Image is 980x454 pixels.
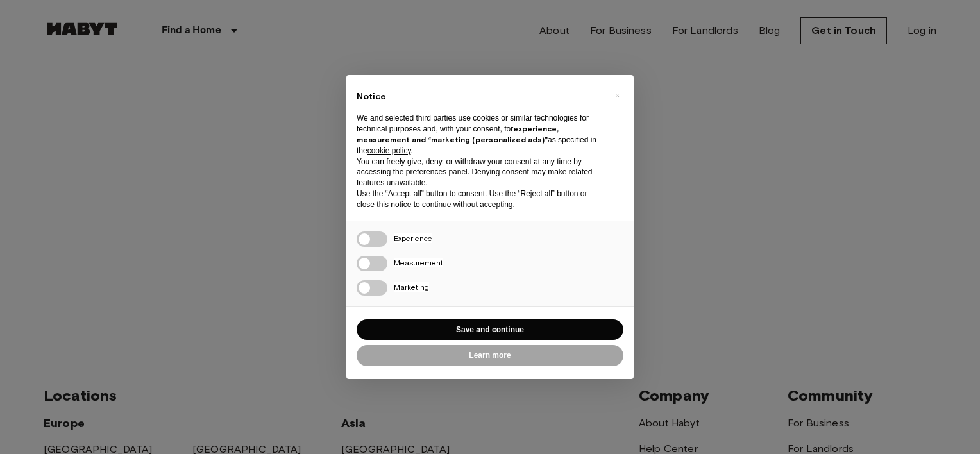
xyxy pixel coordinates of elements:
[394,258,443,267] span: Measurement
[357,113,603,156] p: We and selected third parties use cookies or similar technologies for technical purposes and, wit...
[394,233,432,243] span: Experience
[615,88,620,103] span: ×
[357,345,623,366] button: Learn more
[607,85,627,106] button: Close this notice
[357,124,559,144] strong: experience, measurement and “marketing (personalized ads)”
[357,90,603,103] h2: Notice
[394,282,429,292] span: Marketing
[367,146,411,155] a: cookie policy
[357,156,603,189] p: You can freely give, deny, or withdraw your consent at any time by accessing the preferences pane...
[357,189,603,210] p: Use the “Accept all” button to consent. Use the “Reject all” button or close this notice to conti...
[357,319,623,340] button: Save and continue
